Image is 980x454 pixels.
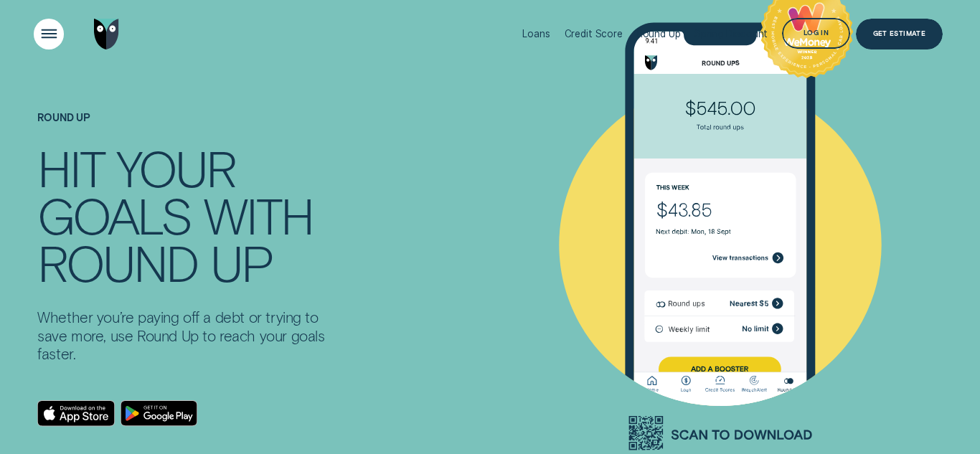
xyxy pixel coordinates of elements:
[116,143,235,191] div: YOUR
[34,19,65,49] button: Open Menu
[37,112,332,143] h1: Round Up
[37,143,332,286] h4: HIT YOUR GOALS WITH ROUND UP
[37,238,198,285] div: ROUND
[856,19,943,49] a: Get Estimate
[210,238,273,285] div: UP
[694,28,768,39] div: Spring Discount
[94,19,120,49] img: Wisr
[565,28,623,39] div: Credit Score
[782,18,850,49] button: Log in
[37,308,332,364] p: Whether you’re paying off a debt or trying to save more, use Round Up to reach your goals faster.
[637,28,681,39] div: Round Up
[522,28,550,39] div: Loans
[204,191,313,238] div: WITH
[121,400,198,426] a: Android App on Google Play
[37,143,104,191] div: HIT
[37,400,115,426] a: Download on the App Store
[37,191,192,238] div: GOALS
